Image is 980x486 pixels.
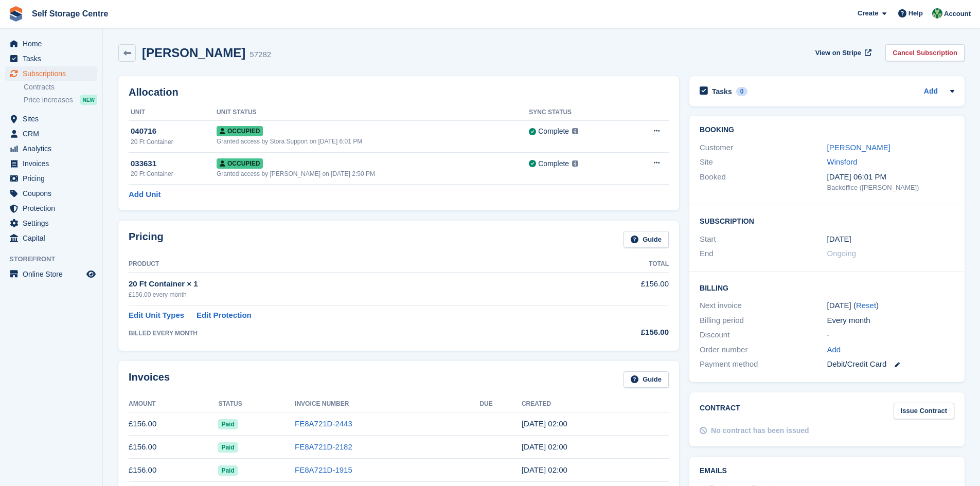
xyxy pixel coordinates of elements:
[522,419,567,428] time: 2025-08-13 01:00:07 UTC
[129,412,218,436] td: £156.00
[827,329,954,341] div: -
[23,267,84,281] span: Online Store
[5,141,97,156] a: menu
[538,126,569,137] div: Complete
[827,344,841,356] a: Add
[885,44,965,61] a: Cancel Subscription
[856,301,876,310] a: Reset
[217,104,529,121] th: Unit Status
[23,201,84,215] span: Protection
[28,5,112,22] a: Self Storage Centre
[295,419,352,428] a: FE8A721D-2443
[700,403,740,420] h2: Contract
[700,344,827,356] div: Order number
[700,329,827,341] div: Discount
[827,233,851,245] time: 2024-11-13 01:00:00 UTC
[23,51,84,66] span: Tasks
[23,127,84,141] span: CRM
[129,329,569,338] div: BILLED EVERY MONTH
[129,86,669,98] h2: Allocation
[827,300,954,312] div: [DATE] ( )
[295,465,352,474] a: FE8A721D-1915
[712,87,732,96] h2: Tasks
[217,137,529,146] div: Granted access by Stora Support on [DATE] 6:01 PM
[131,125,217,137] div: 040716
[572,160,578,167] img: icon-info-grey-7440780725fd019a000dd9b08b2336e03edf1995a4989e88bcd33f0948082b44.svg
[700,233,827,245] div: Start
[827,249,857,258] span: Ongoing
[5,112,97,126] a: menu
[623,371,669,388] a: Guide
[924,86,938,98] a: Add
[131,169,217,178] div: 20 Ft Container
[295,396,479,412] th: Invoice Number
[700,248,827,260] div: End
[908,8,923,19] span: Help
[811,44,874,61] a: View on Stripe
[23,66,84,81] span: Subscriptions
[944,9,971,19] span: Account
[5,201,97,215] a: menu
[827,358,954,370] div: Debit/Credit Card
[700,126,954,134] h2: Booking
[700,215,954,226] h2: Subscription
[23,112,84,126] span: Sites
[129,104,217,121] th: Unit
[5,267,97,281] a: menu
[218,419,237,429] span: Paid
[23,141,84,156] span: Analytics
[142,46,245,60] h2: [PERSON_NAME]
[24,82,97,92] a: Contracts
[827,171,954,183] div: [DATE] 06:01 PM
[80,95,97,105] div: NEW
[129,310,184,321] a: Edit Unit Types
[295,442,352,451] a: FE8A721D-2182
[858,8,878,19] span: Create
[5,51,97,66] a: menu
[129,436,218,459] td: £156.00
[827,157,858,166] a: Winsford
[5,66,97,81] a: menu
[217,158,263,169] span: Occupied
[932,8,942,19] img: Neil Taylor
[711,425,809,436] div: No contract has been issued
[736,87,748,96] div: 0
[129,256,569,273] th: Product
[522,396,669,412] th: Created
[129,459,218,482] td: £156.00
[129,278,569,290] div: 20 Ft Container × 1
[5,216,97,230] a: menu
[827,143,890,152] a: [PERSON_NAME]
[217,126,263,136] span: Occupied
[129,371,170,388] h2: Invoices
[23,37,84,51] span: Home
[24,94,97,105] a: Price increases NEW
[479,396,522,412] th: Due
[700,156,827,168] div: Site
[827,183,954,193] div: Backoffice ([PERSON_NAME])
[197,310,252,321] a: Edit Protection
[131,158,217,170] div: 033631
[23,186,84,201] span: Coupons
[8,6,24,22] img: stora-icon-8386f47178a22dfd0bd8f6a31ec36ba5ce8667c1dd55bd0f319d3a0aa187defe.svg
[700,358,827,370] div: Payment method
[129,189,161,201] a: Add Unit
[700,467,954,475] h2: Emails
[5,186,97,201] a: menu
[218,465,237,476] span: Paid
[218,442,237,453] span: Paid
[569,327,669,338] div: £156.00
[894,403,954,420] a: Issue Contract
[5,156,97,171] a: menu
[529,104,626,121] th: Sync Status
[700,171,827,193] div: Booked
[24,95,73,105] span: Price increases
[569,256,669,273] th: Total
[217,169,529,178] div: Granted access by [PERSON_NAME] on [DATE] 2:50 PM
[218,396,295,412] th: Status
[572,128,578,134] img: icon-info-grey-7440780725fd019a000dd9b08b2336e03edf1995a4989e88bcd33f0948082b44.svg
[700,282,954,293] h2: Billing
[700,315,827,327] div: Billing period
[815,48,861,58] span: View on Stripe
[85,268,97,280] a: Preview store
